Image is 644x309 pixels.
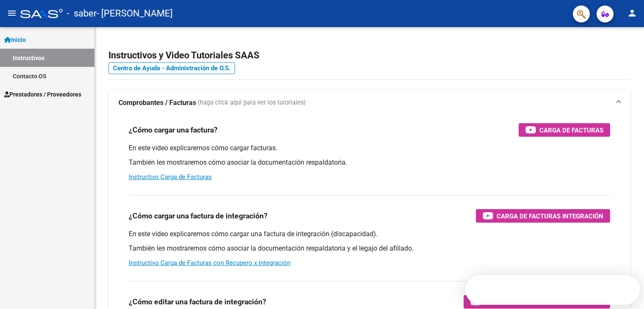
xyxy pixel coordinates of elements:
h2: Instructivos y Video Tutoriales SAAS [108,47,630,63]
span: (haga click aquí para ver los tutoriales) [198,98,306,108]
strong: Comprobantes / Facturas [119,98,196,108]
span: Carga de Facturas [539,125,603,135]
h3: ¿Cómo editar una factura de integración? [129,296,266,308]
span: Inicio [4,35,26,44]
p: También les mostraremos cómo asociar la documentación respaldatoria. [129,158,610,167]
span: Carga de Facturas Integración [497,211,603,221]
a: Instructivo Carga de Facturas con Recupero x Integración [129,259,290,267]
button: Carga de Facturas [519,123,610,137]
iframe: Intercom live chat [615,280,636,301]
p: También les mostraremos cómo asociar la documentación respaldatoria y el legajo del afiliado. [129,244,610,253]
span: Prestadores / Proveedores [4,90,81,99]
mat-icon: person [627,8,637,18]
h3: ¿Cómo cargar una factura? [129,124,218,136]
span: - saber [67,4,97,23]
button: Edición de Facturas de integración [464,295,610,309]
p: En este video explicaremos cómo cargar una factura de integración (discapacidad). [129,229,610,239]
a: Centro de Ayuda - Administración de O.S. [108,62,235,74]
h3: ¿Cómo cargar una factura de integración? [129,210,268,222]
button: Carga de Facturas Integración [476,209,610,223]
mat-icon: menu [7,8,17,18]
a: Instructivo Carga de Facturas [129,173,212,181]
span: - [PERSON_NAME] [97,4,173,23]
p: En este video explicaremos cómo cargar facturas. [129,143,610,153]
iframe: Intercom live chat discovery launcher [465,275,640,305]
mat-expansion-panel-header: Comprobantes / Facturas (haga click aquí para ver los tutoriales) [108,89,630,116]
